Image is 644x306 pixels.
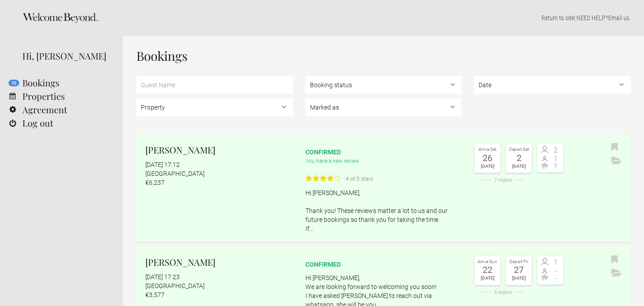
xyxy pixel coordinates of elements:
[550,259,561,266] span: 1
[477,265,498,274] div: 22
[305,260,462,269] div: confirmed
[508,146,530,153] div: Depart Sat
[145,161,180,168] flynt-date-display: [DATE] 17:12
[305,76,462,94] select: , ,
[508,265,530,274] div: 27
[8,80,19,86] flynt-notification-badge: 12
[550,163,561,170] span: 1
[136,13,631,22] p: | NEED HELP? .
[136,134,631,242] a: [PERSON_NAME] [DATE] 17:12 [GEOGRAPHIC_DATA] €6,237 confirmed You have a new review 4 of 5 stars ...
[474,178,532,183] div: 7 nights
[477,146,498,153] div: Arrive Sat
[305,157,462,184] div: You have a new review
[477,274,498,282] div: [DATE]
[474,290,532,295] div: 5 nights
[477,153,498,162] div: 26
[508,274,530,282] div: [DATE]
[145,255,293,269] h2: [PERSON_NAME]
[477,258,498,266] div: Arrive Sun
[305,188,462,233] p: Hi [PERSON_NAME], Thank you! These reviews matter a lot to us and our future bookings so thank yo...
[22,49,110,63] div: Hi, [PERSON_NAME]
[145,281,293,290] div: [GEOGRAPHIC_DATA]
[508,258,530,266] div: Depart Fri
[342,174,373,183] span: 4 of 5 stars
[145,273,180,280] flynt-date-display: [DATE] 17:23
[508,162,530,170] div: [DATE]
[474,76,631,94] select: ,
[145,143,293,157] h2: [PERSON_NAME]
[550,275,561,282] span: -
[305,148,462,157] div: confirmed
[145,179,165,186] flynt-currency: €6,237
[550,147,561,154] span: 2
[609,141,620,154] button: Bookmark
[136,76,293,94] input: Guest Name
[609,154,624,168] button: Archive
[550,268,561,275] span: -
[609,267,624,280] button: Archive
[508,153,530,162] div: 2
[609,253,620,267] button: Bookmark
[550,155,561,162] span: 1
[145,169,293,178] div: [GEOGRAPHIC_DATA]
[608,14,629,21] a: Email us
[136,49,631,63] h1: Bookings
[145,291,165,298] flynt-currency: €3,577
[542,14,574,21] a: Return to site
[305,98,462,116] select: , , ,
[477,162,498,170] div: [DATE]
